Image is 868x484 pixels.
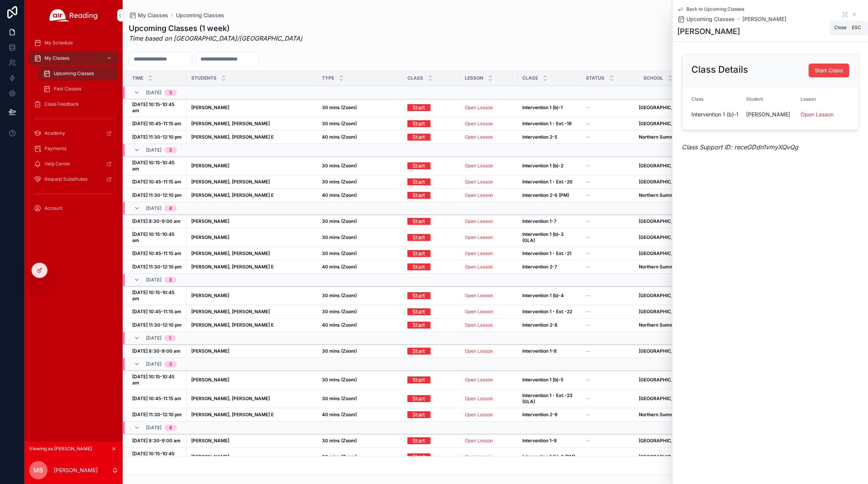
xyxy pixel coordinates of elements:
[522,392,574,404] strong: Intervention 1 - Ext.-23 (GLA)
[522,192,577,198] a: Intervention 2-6 (PM)
[522,218,577,224] a: Intervention 1-7
[465,396,493,401] a: Open Lesson
[191,234,313,240] a: [PERSON_NAME]
[522,322,558,328] strong: Intervention 2-8
[132,412,182,418] a: [DATE] 11:30-12:10 pm
[132,250,181,256] strong: [DATE] 10:45-11:15 am
[465,377,513,383] a: Open Lesson
[639,192,858,198] a: Northern Summit
[322,163,398,169] a: 30 mins (Zoom)
[522,179,577,185] a: Intervention 1 - Ext.-20
[686,6,744,12] span: Back to Upcoming Classes
[29,126,118,140] a: Academy
[322,322,398,328] a: 40 mins (Zoom)
[322,348,398,354] a: 30 mins (Zoom)
[639,250,688,256] strong: [GEOGRAPHIC_DATA]
[465,234,513,240] a: Open Lesson
[322,105,398,111] a: 30 mins (Zoom)
[815,67,843,74] span: Start Class
[132,231,182,244] a: [DATE] 10:15-10:45 am
[522,192,569,198] strong: Intervention 2-6 (PM)
[465,121,493,126] a: Open Lesson
[191,322,313,328] a: [PERSON_NAME], [PERSON_NAME] E
[322,293,398,299] a: 30 mins (Zoom)
[191,293,229,298] strong: [PERSON_NAME]
[522,309,577,315] a: Intervention 1 - Ext.-22
[322,179,357,185] strong: 30 mins (Zoom)
[132,264,182,270] a: [DATE] 11:30-12:10 pm
[522,179,573,185] strong: Intervention 1 - Ext.-20
[322,134,357,140] strong: 40 mins (Zoom)
[44,40,73,46] span: My Schedule
[322,179,398,185] a: 30 mins (Zoom)
[639,163,858,169] a: [GEOGRAPHIC_DATA]
[44,146,66,152] span: Payments
[586,250,591,257] span: --
[522,348,557,354] strong: Intervention 1-8
[639,218,688,224] strong: [GEOGRAPHIC_DATA]
[191,163,313,169] a: [PERSON_NAME]
[44,130,65,136] span: Academy
[465,264,513,270] a: Open Lesson
[407,162,456,169] a: Start
[586,396,591,402] span: --
[54,86,81,92] span: Past Classes
[465,250,493,256] a: Open Lesson
[322,163,357,168] strong: 30 mins (Zoom)
[44,101,79,107] span: Class Feedback
[522,293,564,298] strong: Intervention 1 (b)-4
[322,218,398,224] a: 30 mins (Zoom)
[191,163,229,168] strong: [PERSON_NAME]
[132,396,182,402] a: [DATE] 10:45-11:15 am
[322,121,357,126] strong: 30 mins (Zoom)
[522,392,577,405] a: Intervention 1 - Ext.-23 (GLA)
[191,264,313,270] a: [PERSON_NAME], [PERSON_NAME] E
[322,264,398,270] a: 40 mins (Zoom)
[586,179,634,185] a: --
[465,377,493,383] a: Open Lesson
[586,105,634,111] a: --
[132,348,180,354] strong: [DATE] 8:30-9:00 am
[586,377,591,383] span: --
[586,218,591,224] span: --
[322,264,357,270] strong: 40 mins (Zoom)
[29,36,118,50] a: My Schedule
[465,134,513,140] a: Open Lesson
[407,263,456,270] a: Start
[639,322,858,328] a: Northern Summit
[639,234,858,240] a: [GEOGRAPHIC_DATA]
[522,293,577,299] a: Intervention 1 (b)-4
[809,64,849,77] button: Start Class
[586,322,634,328] a: --
[191,377,229,383] strong: [PERSON_NAME]
[322,309,357,314] strong: 30 mins (Zoom)
[29,157,118,171] a: Help Center
[639,218,858,224] a: [GEOGRAPHIC_DATA]
[407,131,430,143] a: Start
[132,348,182,354] a: [DATE] 8:30-9:00 am
[191,377,313,383] a: [PERSON_NAME]
[522,121,577,127] a: Intervention 1 - Ext.-19
[586,105,591,111] span: --
[639,179,858,185] a: [GEOGRAPHIC_DATA]
[639,309,688,314] strong: [GEOGRAPHIC_DATA]
[191,250,313,257] a: [PERSON_NAME], [PERSON_NAME]
[191,105,229,110] strong: [PERSON_NAME]
[586,293,634,299] a: --
[639,134,676,140] strong: Northern Summit
[191,250,270,256] strong: [PERSON_NAME], [PERSON_NAME]
[146,90,161,96] span: [DATE]
[522,163,577,169] a: Intervention 1 (b)-2
[522,322,577,328] a: Intervention 2-8
[742,15,786,23] a: [PERSON_NAME]
[407,247,430,259] a: Start
[407,289,430,301] a: Start
[686,15,735,23] span: Upcoming Classes
[38,82,118,96] a: Past Classes
[465,163,493,168] a: Open Lesson
[465,348,513,354] a: Open Lesson
[191,348,229,354] strong: [PERSON_NAME]
[146,205,161,211] span: [DATE]
[586,179,591,185] span: --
